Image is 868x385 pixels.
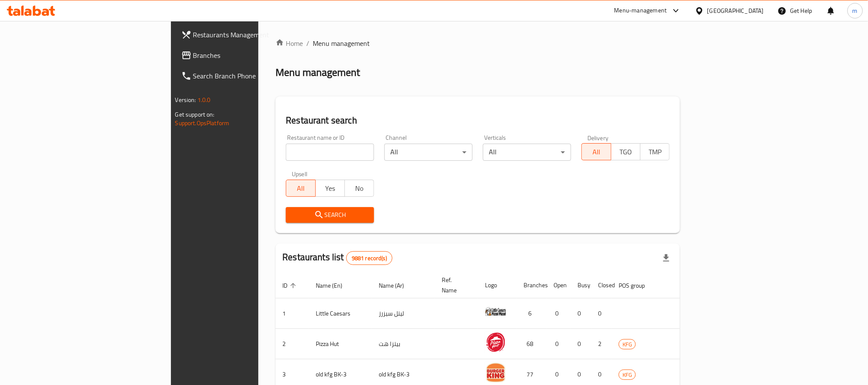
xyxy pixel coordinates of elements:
div: Total records count [346,251,392,265]
span: KFG [619,370,635,380]
a: Search Branch Phone [174,66,316,86]
span: No [348,182,371,195]
span: KFG [619,340,635,349]
span: TMP [644,146,666,158]
td: Little Caesars [309,298,372,329]
span: Branches [193,50,309,60]
a: Support.OpsPlatform [175,117,230,129]
span: All [585,146,608,158]
button: TGO [611,143,641,160]
button: All [286,180,315,197]
span: Name (En) [316,280,353,291]
span: Version: [175,94,196,105]
img: Pizza Hut [485,331,506,353]
span: TGO [615,146,637,158]
span: ID [282,280,299,291]
img: old kfg BK-3 [485,362,506,383]
label: Upsell [292,171,308,177]
span: Search [293,210,367,220]
span: Search Branch Phone [193,71,309,81]
td: 6 [517,298,547,329]
a: Branches [174,45,316,66]
button: No [344,180,374,197]
nav: breadcrumb [275,38,680,48]
div: [GEOGRAPHIC_DATA] [707,6,764,15]
div: All [384,144,473,161]
td: 0 [591,298,612,329]
td: بيتزا هت [372,329,435,359]
th: Open [547,272,571,298]
h2: Restaurant search [286,114,670,127]
th: Branches [517,272,547,298]
span: Get support on: [175,109,215,120]
td: Pizza Hut [309,329,372,359]
span: POS group [619,280,656,291]
button: Yes [315,180,345,197]
td: 0 [547,298,571,329]
td: 2 [591,329,612,359]
span: Restaurants Management [193,30,309,40]
td: ليتل سيزرز [372,298,435,329]
th: Busy [571,272,591,298]
th: Closed [591,272,612,298]
h2: Menu management [275,66,360,79]
span: Ref. Name [442,275,468,295]
div: Menu-management [614,6,667,16]
td: 0 [571,329,591,359]
input: Search for restaurant name or ID.. [286,144,374,161]
span: m [853,6,858,15]
label: Delivery [587,135,609,141]
button: TMP [640,143,670,160]
th: Logo [478,272,517,298]
span: 1.0.0 [198,94,211,105]
td: 68 [517,329,547,359]
span: All [290,182,312,195]
div: Export file [656,248,676,268]
span: Menu management [313,38,370,48]
img: Little Caesars [485,301,506,322]
span: 9881 record(s) [347,254,392,262]
button: All [581,143,611,160]
a: Restaurants Management [174,24,316,45]
div: All [483,144,571,161]
h2: Restaurants list [282,251,392,265]
span: Yes [319,182,341,195]
span: Name (Ar) [379,280,415,291]
td: 0 [571,298,591,329]
button: Search [286,207,374,223]
td: 0 [547,329,571,359]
